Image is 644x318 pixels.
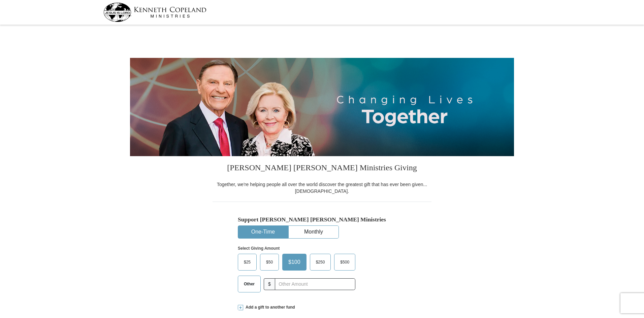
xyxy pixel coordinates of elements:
[238,226,288,238] button: One-Time
[285,257,304,267] span: $100
[213,156,431,181] h3: [PERSON_NAME] [PERSON_NAME] Ministries Giving
[264,278,275,290] span: $
[243,305,295,310] span: Add a gift to another fund
[240,279,258,289] span: Other
[313,257,328,267] span: $250
[337,257,353,267] span: $500
[103,3,206,22] img: kcm-header-logo.svg
[289,226,339,238] button: Monthly
[240,257,254,267] span: $25
[238,216,406,223] h5: Support [PERSON_NAME] [PERSON_NAME] Ministries
[213,181,431,195] div: Together, we're helping people all over the world discover the greatest gift that has ever been g...
[275,278,355,290] input: Other Amount
[263,257,276,267] span: $50
[238,246,280,251] strong: Select Giving Amount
